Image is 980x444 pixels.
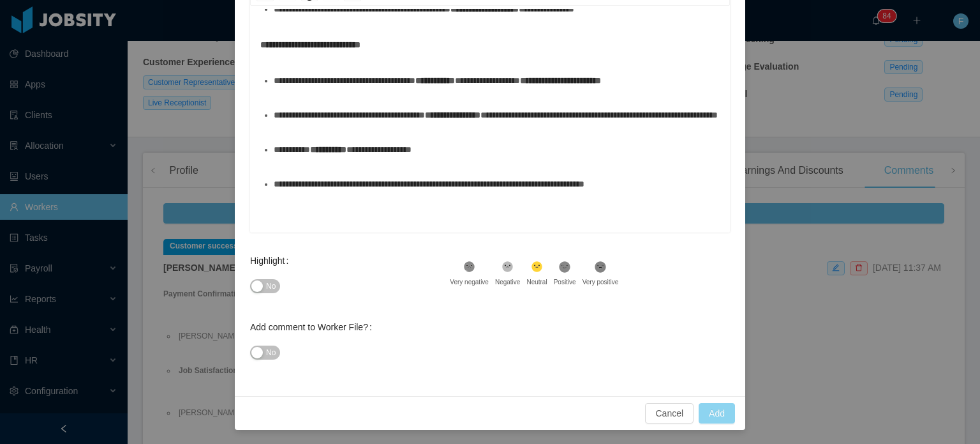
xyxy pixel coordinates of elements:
[250,256,293,266] label: Highlight
[495,277,520,287] div: Negative
[250,346,280,360] button: Add comment to Worker File?
[554,277,576,287] div: Positive
[266,346,276,359] span: No
[583,277,619,287] div: Very positive
[450,277,489,287] div: Very negative
[699,403,735,424] button: Add
[526,277,547,287] div: Neutral
[266,280,276,293] span: No
[250,322,377,332] label: Add comment to Worker File?
[645,403,694,424] button: Cancel
[250,279,280,293] button: Highlight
